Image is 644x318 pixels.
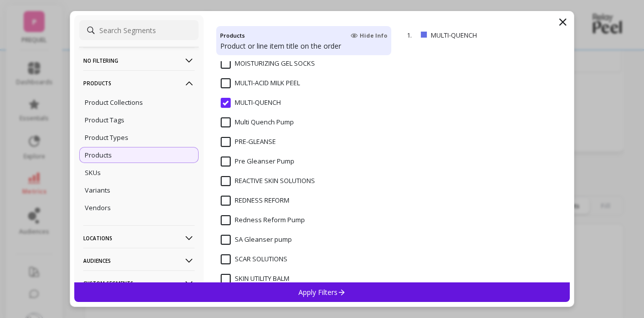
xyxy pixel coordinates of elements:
[85,186,110,195] p: Variants
[85,150,112,160] p: Products
[83,248,195,273] p: Audiences
[83,225,195,251] p: Locations
[221,98,281,108] span: MULTI-QUENCH
[85,133,128,142] p: Product Types
[221,196,289,206] span: REDNESS REFORM
[221,156,294,167] span: Pre Gleanser Pump
[83,48,195,73] p: No filtering
[298,287,346,297] p: Apply Filters
[221,176,315,186] span: REACTIVE SKIN SOLUTIONS
[221,137,276,147] span: PRE-GLEANSE
[351,32,387,40] span: Hide Info
[83,70,195,96] p: Products
[407,31,417,40] p: 1.
[220,30,245,41] h4: Products
[79,20,199,40] input: Search Segments
[221,274,289,284] span: SKIN UTILITY BALM
[85,203,111,212] p: Vendors
[221,254,287,264] span: SCAR SOLUTIONS
[221,59,315,69] span: MOISTURIZING GEL SOCKS
[221,117,294,127] span: Multi Quench Pump
[221,235,292,245] span: SA Gleanser pump
[221,215,305,225] span: Redness Reform Pump
[85,115,124,124] p: Product Tags
[85,98,143,107] p: Product Collections
[221,78,300,88] span: MULTI-ACID MILK PEEL
[220,41,387,51] p: Product or line item title on the order
[431,31,520,40] p: MULTI-QUENCH
[83,270,195,296] p: Custom Segments
[85,168,101,177] p: SKUs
